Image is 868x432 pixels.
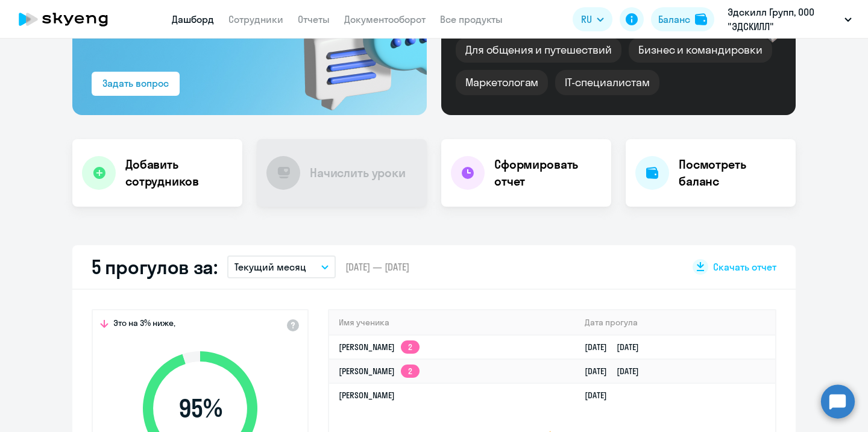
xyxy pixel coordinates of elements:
p: Текущий месяц [234,260,306,274]
a: [DATE][DATE] [585,366,649,377]
button: Балансbalance [651,7,714,31]
button: RU [573,7,612,31]
button: Текущий месяц [227,255,336,278]
h4: Начислить уроки [310,164,406,181]
div: Баланс [658,12,690,27]
h4: Посмотреть баланс [679,156,786,190]
a: [DATE] [585,390,617,401]
a: [DATE][DATE] [585,342,649,352]
a: Сотрудники [228,13,283,25]
button: Задать вопрос [92,72,180,96]
span: RU [581,12,592,27]
a: Дашборд [172,13,214,25]
img: balance [695,13,707,25]
a: [PERSON_NAME]2 [339,342,420,352]
div: Маркетологам [456,70,548,95]
a: [PERSON_NAME] [339,390,395,401]
span: Скачать отчет [713,260,776,274]
th: Имя ученика [329,310,575,335]
button: Эдскилл Групп, ООО "ЭДСКИЛЛ" [722,5,858,34]
th: Дата прогула [575,310,775,335]
app-skyeng-badge: 2 [401,340,420,354]
app-skyeng-badge: 2 [401,365,420,378]
div: Для общения и путешествий [456,37,621,63]
a: [PERSON_NAME]2 [339,366,420,377]
p: Эдскилл Групп, ООО "ЭДСКИЛЛ" [728,5,840,34]
div: IT-специалистам [555,70,659,95]
div: Бизнес и командировки [629,37,772,63]
a: Документооборот [344,13,426,25]
span: 95 % [131,394,269,423]
span: Это на 3% ниже, [113,318,175,332]
h4: Добавить сотрудников [125,156,233,190]
h4: Сформировать отчет [494,156,602,190]
span: [DATE] — [DATE] [345,260,409,274]
h2: 5 прогулов за: [92,255,218,279]
a: Все продукты [440,13,503,25]
a: Отчеты [298,13,330,25]
div: Задать вопрос [102,76,169,90]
